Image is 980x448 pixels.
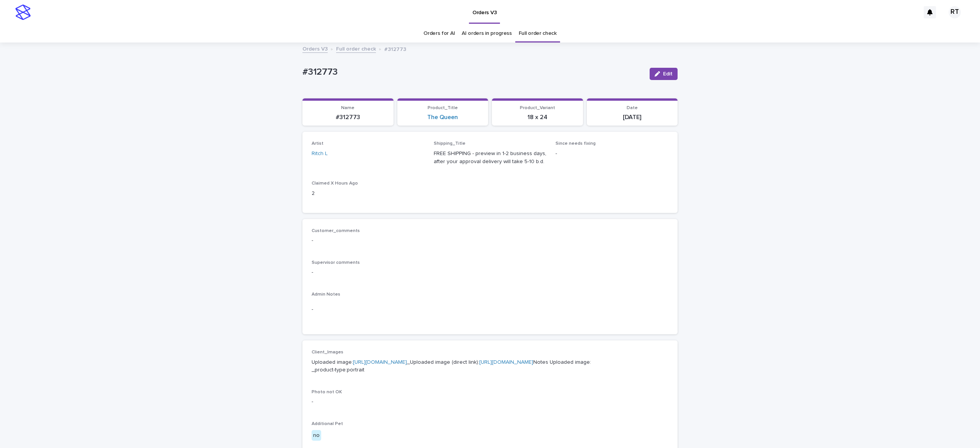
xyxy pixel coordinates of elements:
button: Edit [650,68,678,80]
p: FREE SHIPPING - preview in 1-2 business days, after your approval delivery will take 5-10 b.d. [434,150,547,166]
p: [DATE] [591,114,673,121]
a: The Queen [427,114,458,121]
span: Client_Images [312,350,343,355]
p: - [312,306,668,314]
span: Date [627,106,638,110]
img: stacker-logo-s-only.png [15,5,31,20]
p: - [312,237,668,245]
span: Claimed X Hours Ago [312,181,358,186]
span: Name [341,106,354,110]
a: Orders V3 [302,44,328,53]
p: Uploaded image: _Uploaded image (direct link): Notes Uploaded image: _product-type:portrait [312,358,668,374]
p: - [312,398,668,406]
p: - [555,150,668,158]
a: Orders for AI [423,25,455,43]
span: Since needs fixing [555,141,596,146]
span: Shipping_Title [434,141,465,146]
a: Full order check [336,44,376,53]
p: - [312,268,668,276]
p: #312773 [307,114,389,121]
a: [URL][DOMAIN_NAME] [479,360,533,365]
span: Admin Notes [312,292,340,297]
span: Supervisor comments [312,260,360,265]
p: 18 x 24 [497,114,578,121]
span: Product_Variant [520,106,555,110]
p: 2 [312,190,425,198]
span: Edit [663,71,673,77]
a: Ritch L [312,150,328,158]
span: Photo not OK [312,390,342,394]
p: #312773 [384,44,406,53]
a: [URL][DOMAIN_NAME] [353,360,407,365]
a: AI orders in progress [462,25,512,43]
div: no [312,430,321,441]
div: RT [949,6,961,18]
a: Full order check [519,25,557,43]
span: Customer_comments [312,229,360,233]
span: Additional Pet [312,422,343,426]
span: Artist [312,141,323,146]
p: #312773 [302,67,644,78]
span: Product_Title [428,106,458,110]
